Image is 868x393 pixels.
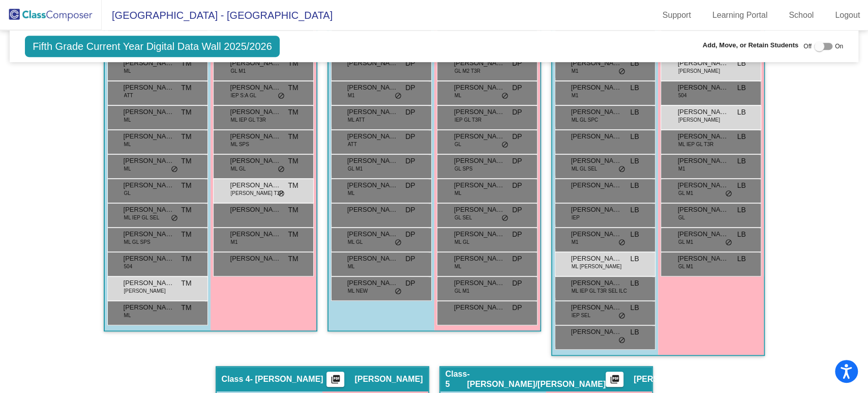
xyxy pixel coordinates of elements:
span: IEP GL T3R [455,116,482,124]
button: Print Students Details [326,372,344,387]
span: DP [405,278,415,289]
span: TM [288,229,298,240]
span: IEP S:A GL [231,92,256,99]
span: [PERSON_NAME] [454,107,505,117]
span: ML NEW [348,287,368,295]
span: TM [288,58,298,69]
span: DP [512,278,522,289]
span: do_not_disturb_alt [725,190,732,198]
span: do_not_disturb_alt [395,92,402,100]
span: [PERSON_NAME] [678,156,729,166]
span: IEP SEL [572,312,591,319]
span: DP [512,254,522,264]
span: DP [512,229,522,240]
span: ML [348,189,355,197]
span: [PERSON_NAME] [124,82,174,93]
span: LB [737,180,745,191]
span: ML GL [348,238,363,246]
span: [PERSON_NAME] [454,302,505,313]
span: 504 [678,92,687,99]
span: TM [181,180,191,191]
span: Off [803,42,812,51]
span: TM [181,302,191,313]
span: [PERSON_NAME] [454,180,505,190]
span: ML GL SPS [124,238,151,246]
button: Print Students Details [606,372,623,387]
span: DP [405,82,415,93]
span: ML IEP GL T3R SEL ILC [572,287,627,295]
span: DP [405,156,415,166]
a: Learning Portal [704,7,776,23]
span: TM [181,205,191,215]
span: [PERSON_NAME] [124,131,174,142]
span: DP [512,302,522,313]
span: ML GL [231,165,246,173]
span: M1 [572,238,579,246]
span: [PERSON_NAME] [124,254,174,264]
span: TM [288,205,298,215]
span: LB [737,107,745,118]
span: TM [288,82,298,93]
span: do_not_disturb_alt [501,214,508,222]
span: LB [737,82,745,93]
span: do_not_disturb_alt [618,239,625,247]
span: GL M1 [231,67,246,75]
span: [GEOGRAPHIC_DATA] - [GEOGRAPHIC_DATA] [102,7,333,23]
span: DP [405,180,415,191]
span: DP [512,156,522,166]
span: ML GL [455,238,470,246]
span: [PERSON_NAME] [230,107,281,117]
span: TM [288,180,298,191]
span: do_not_disturb_alt [278,190,285,198]
span: [PERSON_NAME] [678,107,729,117]
span: [PERSON_NAME] [571,82,622,93]
span: DP [512,131,522,142]
span: [PERSON_NAME] [347,229,398,239]
span: LB [630,229,639,240]
span: LB [630,131,639,142]
span: [PERSON_NAME] [347,131,398,142]
span: M1 [231,238,238,246]
span: GL M2 T3R [455,67,481,75]
span: do_not_disturb_alt [618,312,625,320]
span: do_not_disturb_alt [618,165,625,174]
span: do_not_disturb_alt [618,336,625,345]
span: [PERSON_NAME] [571,107,622,117]
span: [PERSON_NAME] [571,302,622,313]
span: TM [181,156,191,166]
span: GL [124,189,131,197]
span: [PERSON_NAME] [347,180,398,190]
span: [PERSON_NAME] [571,229,622,239]
span: [PERSON_NAME] [124,229,174,239]
span: [PERSON_NAME] [PERSON_NAME] [347,205,398,215]
span: DP [405,229,415,240]
span: GL M1 [455,287,470,295]
span: DP [405,254,415,264]
span: do_not_disturb_alt [278,92,285,100]
span: [PERSON_NAME] [347,278,398,288]
span: [PERSON_NAME] [454,205,505,215]
span: do_not_disturb_alt [395,239,402,247]
span: GL M1 [678,238,694,246]
span: LB [630,156,639,166]
span: ML [PERSON_NAME] [572,263,622,270]
span: DP [512,180,522,191]
span: [PERSON_NAME] [124,58,174,68]
span: ML GL SPC [572,116,598,124]
span: 504 [124,263,133,270]
span: [PERSON_NAME] [124,278,174,288]
span: [PERSON_NAME] [678,82,729,93]
span: ML [124,141,131,148]
span: [PERSON_NAME] [124,107,174,117]
span: [PERSON_NAME] [571,131,622,142]
span: ML GL SEL [572,165,597,173]
span: LB [630,107,639,118]
span: LB [630,205,639,215]
span: ML [455,92,462,99]
span: [PERSON_NAME] [678,229,729,239]
span: - [PERSON_NAME]/[PERSON_NAME] [467,369,606,389]
mat-icon: picture_as_pdf [609,374,621,388]
span: [PERSON_NAME] [454,254,505,264]
span: TM [181,107,191,118]
span: [PERSON_NAME] [347,107,398,117]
